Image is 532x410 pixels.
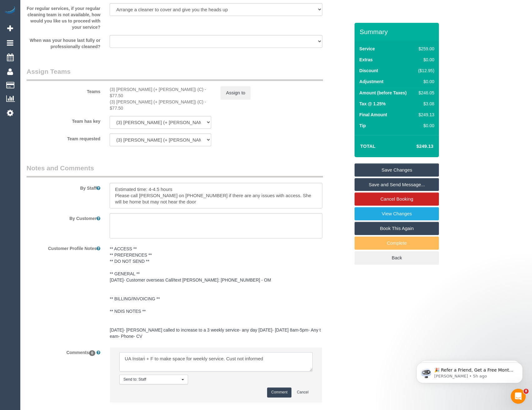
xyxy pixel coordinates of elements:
[360,28,436,35] h3: Summary
[416,57,435,63] div: $0.00
[359,46,375,52] label: Service
[110,99,211,111] div: 1 hour x $77.50/hour
[22,133,105,142] label: Team requested
[22,116,105,124] label: Team has key
[355,251,439,264] a: Back
[359,67,378,74] label: Discount
[359,57,373,63] label: Extras
[416,112,435,118] div: $249.13
[22,213,105,222] label: By Customer
[221,86,251,99] button: Assign to
[416,78,435,85] div: $0.00
[119,375,188,384] button: Send to: Staff
[407,349,532,393] iframe: Intercom notifications message
[22,35,105,50] label: When was your house last fully or professionally cleaned?
[355,163,439,177] a: Save Changes
[359,112,387,118] label: Final Amount
[359,90,406,96] label: Amount (before Taxes)
[4,6,16,15] img: Automaid Logo
[22,86,105,95] label: Teams
[359,78,383,85] label: Adjustment
[398,144,433,149] h4: $249.13
[110,86,211,99] div: 1 hour x $77.50/hour
[27,67,323,81] legend: Assign Teams
[416,46,435,52] div: $259.00
[416,90,435,96] div: $246.05
[22,347,105,356] label: Comments
[267,387,291,397] button: Comment
[355,192,439,206] a: Cancel Booking
[123,377,180,382] span: Send to: Staff
[89,350,96,356] span: 0
[355,222,439,235] a: Book This Again
[27,24,108,30] p: Message from Ellie, sent 5h ago
[27,18,107,85] span: 🎉 Refer a Friend, Get a Free Month! 🎉 Love Automaid? Share the love! When you refer a friend who ...
[110,246,322,339] pre: ** ACCESS ** ** PREFERENCES ** ** DO NOT SEND ** ** GENERAL ** [DATE]- Customer overseas Call/tex...
[355,207,439,220] a: View Changes
[511,389,526,404] iframe: Intercom live chat
[22,183,105,191] label: By Staff
[524,389,529,394] span: 8
[22,3,105,30] label: For regular services, if your regular cleaning team is not available, how would you like us to pr...
[355,178,439,191] a: Save and Send Message...
[416,101,435,107] div: $3.08
[416,67,435,74] div: ($12.95)
[359,122,366,129] label: Tip
[416,122,435,129] div: $0.00
[22,243,105,252] label: Customer Profile Notes
[360,143,375,149] strong: Total
[293,387,312,397] button: Cancel
[359,101,385,107] label: Tax @ 1.25%
[27,163,323,177] legend: Notes and Comments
